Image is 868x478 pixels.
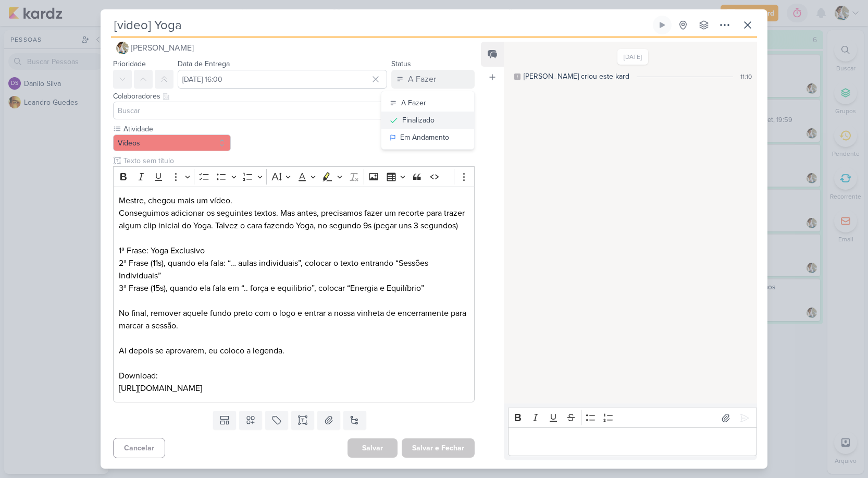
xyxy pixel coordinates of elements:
[524,71,629,82] div: [PERSON_NAME] criou este kard
[508,408,757,428] div: Editor toolbar
[391,70,475,89] button: A Fazer
[508,427,757,456] div: Editor editing area: main
[113,166,475,187] div: Editor toolbar
[391,59,411,68] label: Status
[131,42,194,54] span: [PERSON_NAME]
[122,124,231,134] label: Atividade
[113,91,475,102] div: Colaboradores
[116,104,472,117] input: Buscar
[119,194,469,207] p: Mestre, chegou mais um vídeo.
[401,97,426,108] div: A Fazer
[658,21,666,29] div: Ligar relógio
[113,39,475,57] button: [PERSON_NAME]
[740,72,752,81] div: 11:10
[381,94,474,112] button: A Fazer
[119,282,469,295] p: 3ª Frase (15s), quando ela fala em “.. força e equilibrio”, colocar “Energia e Equilíbrio”
[119,382,469,395] p: [URL][DOMAIN_NAME]
[111,16,651,34] input: Kard Sem Título
[116,42,129,54] img: Raphael Simas
[113,134,231,151] button: Vídeos
[381,129,474,146] button: Em Andamento
[178,70,387,89] input: Select a date
[121,155,475,166] input: Texto sem título
[402,115,435,126] div: Finalizado
[113,438,165,458] button: Cancelar
[119,345,469,357] p: Ai depois se aprovarem, eu coloco a legenda.
[113,187,475,403] div: Editor editing area: main
[119,257,469,282] p: 2ª Frase (11s), quando ela fala: “… aulas individuais”, colocar o texto entrando “Sessões Individ...
[119,370,469,382] p: Download:
[119,307,469,332] p: No final, remover aquele fundo preto com o logo e entrar a nossa vinheta de encerramente para mar...
[400,132,449,143] div: Em Andamento
[408,73,436,85] div: A Fazer
[178,59,230,68] label: Data de Entrega
[381,112,474,129] button: Finalizado
[113,59,146,68] label: Prioridade
[119,207,469,232] p: Conseguimos adicionar os seguintes textos. Mas antes, precisamos fazer um recorte para trazer alg...
[119,244,469,257] p: 1ª Frase: Yoga Exclusivo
